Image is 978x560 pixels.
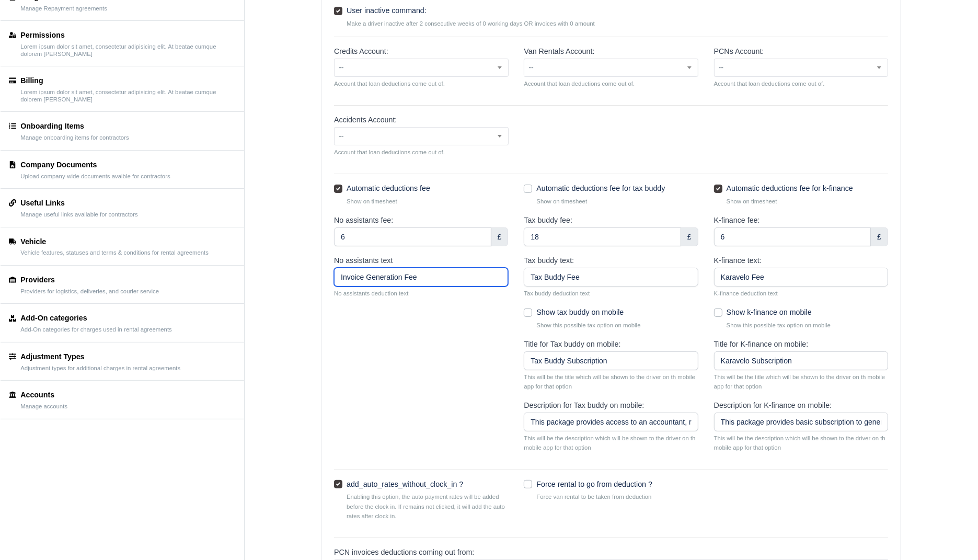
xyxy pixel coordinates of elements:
[334,147,508,157] small: Account that loan deductions come out of.
[1,21,244,66] a: Permissions Lorem ipsum dolor sit amet, consectetur adipisicing elit. At beatae cumque dolorem [P...
[347,492,508,521] small: Enabling this option, the auto payment rates will be added before the clock in. If remains not cl...
[335,61,508,74] span: --
[715,61,888,74] span: --
[524,433,698,452] small: This will be the description which will be shown to the driver on th mobile app for that option
[714,79,888,88] small: Account that loan deductions come out of.
[1,189,244,227] a: Useful Links Manage useful links available for contractors
[20,403,67,410] small: Manage accounts
[536,306,624,318] label: Show tax buddy on mobile
[334,546,474,558] label: PCN invoices deductions coming out from:
[714,289,888,298] small: K-finance deduction text
[1,342,244,381] a: Adjustment Types Adjustment types for additional charges in rental agreements
[524,45,594,58] label: Van Rentals Account:
[536,197,698,206] small: Show on timesheet
[524,61,698,74] span: --
[334,59,509,77] span: --
[1,66,244,112] a: Billing Lorem ipsum dolor sit amet, consectetur adipisicing elit. At beatae cumque dolorem [PERSO...
[334,255,393,267] label: No assistants text
[1,151,244,189] a: Company Documents Upload company-wide documents avaible for contractors
[714,214,760,226] label: K-finance fee:
[334,79,508,88] small: Account that loan deductions come out of.
[20,89,236,103] small: Lorem ipsum dolor sit amet, consectetur adipisicing elit. At beatae cumque dolorem [PERSON_NAME]
[334,114,397,126] label: Accidents Account:
[20,211,137,219] small: Manage useful links available for contractors
[20,197,137,209] div: Useful Links
[20,312,172,324] div: Add-On categories
[334,45,388,58] label: Credits Account:
[714,372,888,391] small: This will be the title which will be shown to the driver on th mobile app for that option
[20,75,236,87] div: Billing
[20,288,159,295] small: Providers for logistics, deliveries, and courier service
[727,321,888,330] small: Show this possible tax option on mobile
[524,399,644,412] label: Description for Tax buddy on mobile:
[335,130,508,143] span: --
[714,433,888,452] small: This will be the description which will be shown to the driver on th mobile app for that option
[536,321,698,330] small: Show this possible tax option on mobile
[714,338,809,350] label: Title for K-finance on mobile:
[20,159,170,171] div: Company Documents
[1,266,244,304] a: Providers Providers for logistics, deliveries, and courier service
[727,197,888,206] small: Show on timesheet
[714,399,832,412] label: Description for K-finance on mobile:
[1,227,244,266] a: Vehicle Vehicle features, statuses and terms & conditions for rental agreements
[347,19,888,28] small: Make a driver inactive after 2 consecutive weeks of 0 working days OR invoices with 0 amount
[20,5,107,13] small: Manage Repayment agreements
[524,255,574,267] label: Tax buddy text:
[20,365,180,372] small: Adjustment types for additional charges in rental agreements
[334,127,509,145] span: --
[491,227,509,246] div: £
[334,289,508,298] small: No assistants deduction text
[727,182,853,195] label: Automatic deductions fee for k-finance
[524,338,620,350] label: Title for Tax buddy on mobile:
[20,43,236,58] small: Lorem ipsum dolor sit amet, consectetur adipisicing elit. At beatae cumque dolorem [PERSON_NAME]
[334,214,393,226] label: No assistants fee:
[524,79,698,88] small: Account that loan deductions come out of.
[536,182,665,195] label: Automatic deductions fee for tax buddy
[347,5,427,17] label: User inactive command:
[536,492,698,501] small: Force van rental to be taken from deduction
[20,326,172,334] small: Add-On categories for charges used in rental agreements
[20,389,67,401] div: Accounts
[1,381,244,419] a: Accounts Manage accounts
[347,182,430,195] label: Automatic deductions fee
[20,134,129,142] small: Manage onboarding items for contractors
[347,478,463,490] label: add_auto_rates_without_clock_in ?
[1,304,244,342] a: Add-On categories Add-On categories for charges used in rental agreements
[20,274,159,286] div: Providers
[870,227,888,246] div: £
[524,214,572,226] label: Tax buddy fee:
[714,45,764,58] label: PCNs Account:
[20,29,236,41] div: Permissions
[1,112,244,150] a: Onboarding Items Manage onboarding items for contractors
[536,478,652,490] label: Force rental to go from deduction ?
[524,59,698,77] span: --
[926,510,978,560] iframe: Chat Widget
[20,173,170,180] small: Upload company-wide documents avaible for contractors
[727,306,812,318] label: Show k-finance on mobile
[681,227,698,246] div: £
[714,255,762,267] label: K-finance text:
[20,249,209,257] small: Vehicle features, statuses and terms & conditions for rental agreements
[20,351,180,363] div: Adjustment Types
[524,372,698,391] small: This will be the title which will be shown to the driver on th mobile app for that option
[20,120,129,132] div: Onboarding Items
[714,59,889,77] span: --
[347,197,508,206] small: Show on timesheet
[524,289,698,298] small: Tax buddy deduction text
[20,236,209,248] div: Vehicle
